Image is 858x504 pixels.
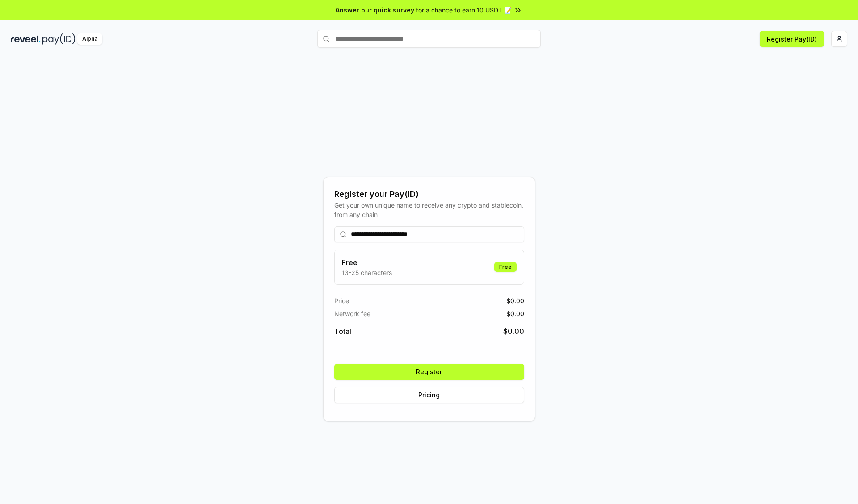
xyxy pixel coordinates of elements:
[11,33,41,45] img: reveel_dark
[416,5,512,15] span: for a chance to earn 10 USDT 📝
[503,326,524,337] span: $ 0.00
[334,326,351,337] span: Total
[336,5,414,15] span: Answer our quick survey
[334,309,370,318] span: Network fee
[334,387,524,403] button: Pricing
[494,262,517,272] div: Free
[77,33,102,45] div: Alpha
[334,364,524,380] button: Register
[334,188,524,200] div: Register your Pay(ID)
[42,33,76,45] img: pay_id
[342,268,392,277] p: 13-25 characters
[506,309,524,318] span: $ 0.00
[760,31,824,47] button: Register Pay(ID)
[334,200,524,219] div: Get your own unique name to receive any crypto and stablecoin, from any chain
[506,296,524,305] span: $ 0.00
[334,296,349,305] span: Price
[342,257,392,268] h3: Free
